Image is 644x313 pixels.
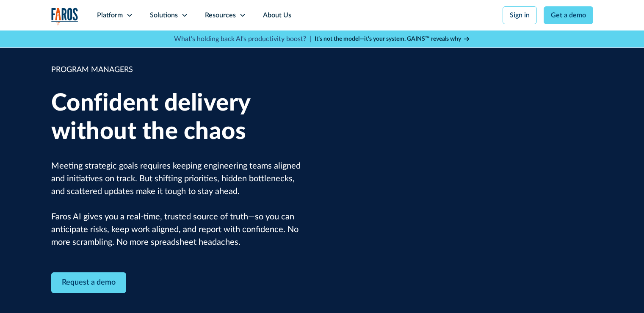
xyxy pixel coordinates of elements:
div: Resources [205,10,236,20]
img: Logo of the analytics and reporting company Faros. [51,8,78,25]
p: Meeting strategic goals requires keeping engineering teams aligned and initiatives on track. But ... [51,160,310,249]
strong: It’s not the model—it’s your system. GAINS™ reveals why [315,36,461,42]
p: What's holding back AI's productivity boost? | [174,34,311,44]
div: Platform [97,10,123,20]
a: Sign in [503,6,537,24]
a: home [51,8,78,25]
h1: Confident delivery without the chaos [51,89,310,146]
a: It’s not the model—it’s your system. GAINS™ reveals why [315,35,470,44]
a: Contact Modal [51,272,126,293]
div: Solutions [150,10,178,20]
a: Get a demo [544,6,593,24]
div: PROGRAM MANAGERS [51,64,310,76]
